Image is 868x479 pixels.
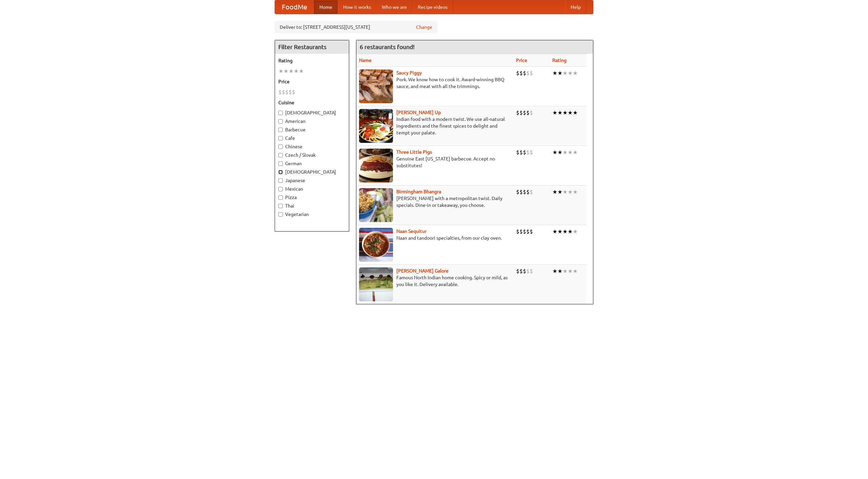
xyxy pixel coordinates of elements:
[359,188,393,222] img: bhangra.jpg
[519,69,523,77] li: $
[396,268,449,274] a: [PERSON_NAME] Galore
[359,274,511,288] p: Famous North Indian home cooking. Spicy or mild, as you like it. Delivery available.
[516,69,519,77] li: $
[278,187,283,191] input: Mexican
[359,228,393,262] img: naansequitur.jpg
[573,188,578,196] li: ★
[568,109,573,116] li: ★
[552,149,557,156] li: ★
[278,169,346,175] label: [DEMOGRAPHIC_DATA]
[573,149,578,156] li: ★
[557,188,563,196] li: ★
[519,149,523,156] li: $
[396,228,427,234] b: Naan Sequitur
[516,267,519,275] li: $
[530,149,533,156] li: $
[359,69,393,103] img: saucy.jpg
[278,135,346,141] label: Cafe
[278,160,346,167] label: German
[568,69,573,77] li: ★
[568,267,573,275] li: ★
[359,155,511,169] p: Genuine East [US_STATE] barbecue. Accept no substitutes!
[530,188,533,196] li: $
[278,57,346,64] h5: Rating
[557,69,563,77] li: ★
[523,149,526,156] li: $
[396,149,432,155] a: Three Little Pigs
[523,188,526,196] li: $
[283,67,289,75] li: ★
[568,188,573,196] li: ★
[278,161,283,166] input: German
[278,88,282,96] li: $
[563,188,568,196] li: ★
[376,0,412,14] a: Who we are
[573,267,578,275] li: ★
[396,70,422,75] b: Saucy Piggy
[396,189,441,194] b: Birmingham Bhangra
[278,202,346,209] label: Thai
[278,177,346,184] label: Japanese
[359,109,393,143] img: curryup.jpg
[359,58,372,63] a: Name
[530,267,533,275] li: $
[526,109,530,116] li: $
[523,267,526,275] li: $
[565,0,586,14] a: Help
[338,0,376,14] a: How it works
[278,145,283,149] input: Chinese
[552,228,557,235] li: ★
[278,143,346,150] label: Chinese
[552,109,557,116] li: ★
[530,69,533,77] li: $
[552,267,557,275] li: ★
[412,0,453,14] a: Recipe videos
[285,88,289,96] li: $
[275,0,314,14] a: FoodMe
[359,76,511,90] p: Pork. We know how to cook it. Award-winning BBQ sauce, and meat with all the trimmings.
[516,58,527,63] a: Price
[278,99,346,106] h5: Cuisine
[416,24,432,30] a: Change
[519,188,523,196] li: $
[563,228,568,235] li: ★
[278,118,346,125] label: American
[516,228,519,235] li: $
[314,0,338,14] a: Home
[530,109,533,116] li: $
[278,152,346,158] label: Czech / Slovak
[278,194,346,201] label: Pizza
[519,267,523,275] li: $
[523,69,526,77] li: $
[568,228,573,235] li: ★
[278,128,283,132] input: Barbecue
[396,110,441,115] a: [PERSON_NAME] Up
[552,69,557,77] li: ★
[530,228,533,235] li: $
[278,111,283,115] input: [DEMOGRAPHIC_DATA]
[294,67,299,75] li: ★
[563,69,568,77] li: ★
[278,170,283,174] input: [DEMOGRAPHIC_DATA]
[278,212,283,217] input: Vegetarian
[359,195,511,209] p: [PERSON_NAME] with a metropolitan twist. Daily specials. Dine-in or takeaway, you choose.
[278,178,283,183] input: Japanese
[278,195,283,200] input: Pizza
[557,267,563,275] li: ★
[526,149,530,156] li: $
[526,69,530,77] li: $
[523,228,526,235] li: $
[278,126,346,133] label: Barbecue
[359,149,393,182] img: littlepigs.jpg
[278,153,283,157] input: Czech / Slovak
[563,267,568,275] li: ★
[278,186,346,192] label: Mexican
[275,40,349,54] h4: Filter Restaurants
[278,204,283,208] input: Thai
[573,228,578,235] li: ★
[516,109,519,116] li: $
[278,136,283,140] input: Cafe
[519,228,523,235] li: $
[573,69,578,77] li: ★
